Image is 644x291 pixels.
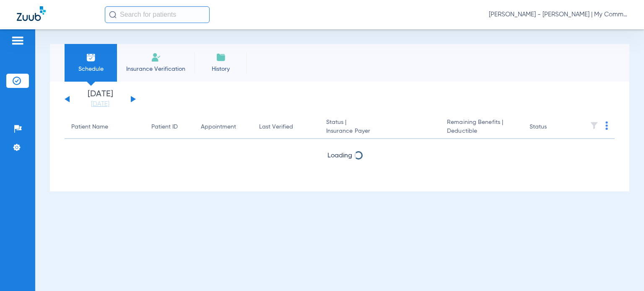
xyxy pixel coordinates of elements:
span: Insurance Verification [123,65,188,73]
span: Loading [327,152,352,159]
span: Insurance Payer [326,127,434,136]
th: Status [523,116,579,139]
span: [PERSON_NAME] - [PERSON_NAME] | My Community Dental Centers [489,10,627,19]
img: filter.svg [590,121,598,130]
img: Manual Insurance Verification [151,52,161,62]
input: Search for patients [105,6,210,23]
img: group-dot-blue.svg [605,121,608,130]
img: Search Icon [109,11,117,18]
div: Appointment [201,123,246,131]
img: hamburger-icon [11,36,24,46]
div: Patient Name [71,123,108,131]
div: Patient ID [151,123,178,131]
li: [DATE] [75,90,125,108]
span: Deductible [447,127,516,136]
span: History [201,65,241,73]
div: Patient Name [71,123,138,131]
th: Status | [319,116,441,139]
img: Zuub Logo [17,6,46,21]
img: Schedule [86,52,96,62]
div: Patient ID [151,123,187,131]
div: Last Verified [259,123,312,131]
div: Appointment [201,123,236,131]
span: Loading [327,175,352,181]
img: History [216,52,226,62]
div: Last Verified [259,123,293,131]
a: [DATE] [75,100,125,108]
th: Remaining Benefits | [440,116,523,139]
span: Schedule [71,65,111,73]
